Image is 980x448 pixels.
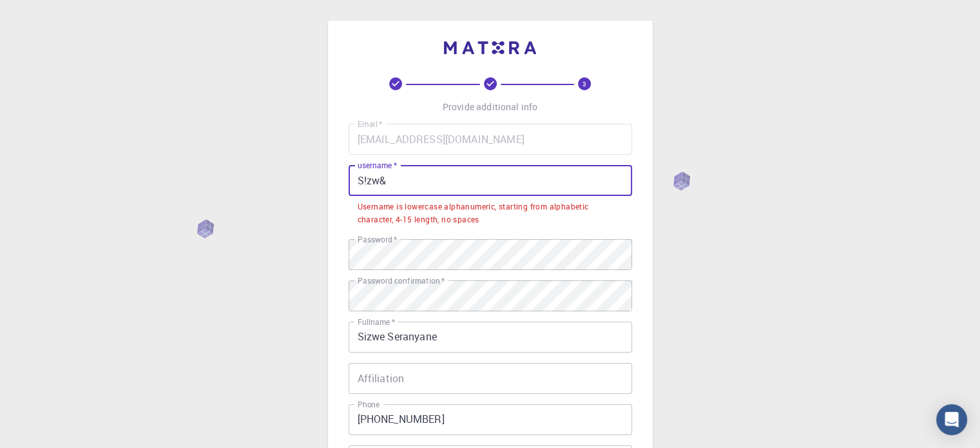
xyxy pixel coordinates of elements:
label: Phone [358,399,380,410]
p: Provide additional info [443,101,537,113]
label: Email [358,119,382,130]
label: Fullname [358,317,395,327]
label: username [358,160,397,171]
label: Password [358,234,397,245]
text: 3 [582,79,586,88]
div: Open Intercom Messenger [936,404,967,435]
div: Username is lowercase alphanumeric, starting from alphabetic character, 4-15 length, no spaces [358,200,623,226]
label: Password confirmation [358,275,445,286]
